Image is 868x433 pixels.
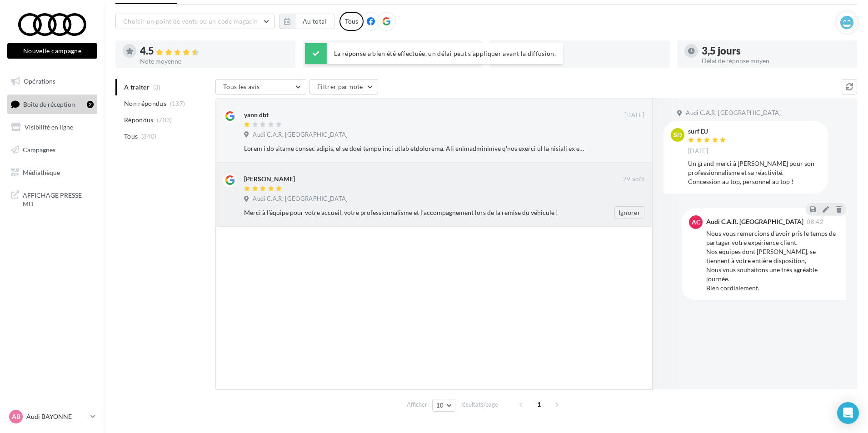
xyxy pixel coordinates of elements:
span: Opérations [24,77,55,85]
span: Tous les avis [223,83,260,90]
div: Merci à l’équipe pour votre accueil, votre professionnalisme et l’accompagnement lors de la remis... [244,208,585,217]
span: Non répondus [124,99,166,108]
a: Boîte de réception2 [5,95,99,114]
span: Audi C.A.R. [GEOGRAPHIC_DATA] [686,109,781,117]
div: Taux de réponse [514,58,663,64]
a: Visibilité en ligne [5,118,99,137]
span: 10 [436,402,444,409]
div: Note moyenne [140,58,288,65]
p: Audi BAYONNE [26,412,87,421]
div: Délai de réponse moyen [702,58,850,64]
span: Répondus [124,115,154,124]
span: [DATE] [624,111,644,119]
a: AFFICHAGE PRESSE MD [5,185,99,212]
span: Médiathèque [23,168,60,176]
div: La réponse a bien été effectuée, un délai peut s’appliquer avant la diffusion. [305,43,563,64]
span: (703) [157,116,172,124]
span: Choisir un point de vente ou un code magasin [123,17,258,25]
div: [PERSON_NAME] [244,174,295,184]
span: (840) [141,133,157,140]
button: Tous les avis [215,79,306,95]
button: Filtrer par note [309,79,378,95]
div: 2 [87,101,94,108]
button: 10 [432,399,455,412]
span: AB [12,412,20,421]
span: 29 août [623,175,644,184]
div: 84 % [514,46,663,56]
span: 08:42 [807,219,823,225]
span: 1 [532,397,546,412]
span: Audi C.A.R. [GEOGRAPHIC_DATA] [253,131,348,139]
div: Nous vous remercions d'avoir pris le temps de partager votre expérience client. Nos équipes dont ... [706,229,839,293]
div: Lorem i do sitame consec adipis, el se doei tempo inci utlab etdolorema. Ali enimadminimve q'nos ... [244,144,585,153]
div: 4.5 [140,46,288,56]
span: AC [692,218,700,227]
button: Au total [279,14,334,29]
span: Campagnes [23,146,55,154]
span: Boîte de réception [23,100,75,108]
a: AB Audi BAYONNE [7,408,97,425]
button: Choisir un point de vente ou un code magasin [115,14,274,29]
a: Médiathèque [5,163,99,182]
span: Audi C.A.R. [GEOGRAPHIC_DATA] [253,195,348,203]
a: Opérations [5,72,99,91]
span: Visibilité en ligne [25,123,73,131]
span: (137) [170,100,185,107]
span: sD [673,130,682,139]
div: 3,5 jours [702,46,850,56]
span: [DATE] [688,147,708,155]
button: Nouvelle campagne [7,43,97,59]
span: AFFICHAGE PRESSE MD [23,189,94,209]
button: Au total [295,14,334,29]
div: Tous [339,12,364,31]
button: Ignorer [614,206,644,219]
div: Audi C.A.R. [GEOGRAPHIC_DATA] [706,219,803,225]
div: Open Intercom Messenger [837,402,859,424]
span: Afficher [407,400,427,409]
div: surf DJ [688,128,728,134]
div: yann dbt [244,110,269,119]
span: Tous [124,132,138,141]
a: Campagnes [5,140,99,159]
div: Un grand merci à [PERSON_NAME] pour son professionnalisme et sa réactivité. Concession au top, pe... [688,159,821,186]
span: résultats/page [460,400,498,409]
